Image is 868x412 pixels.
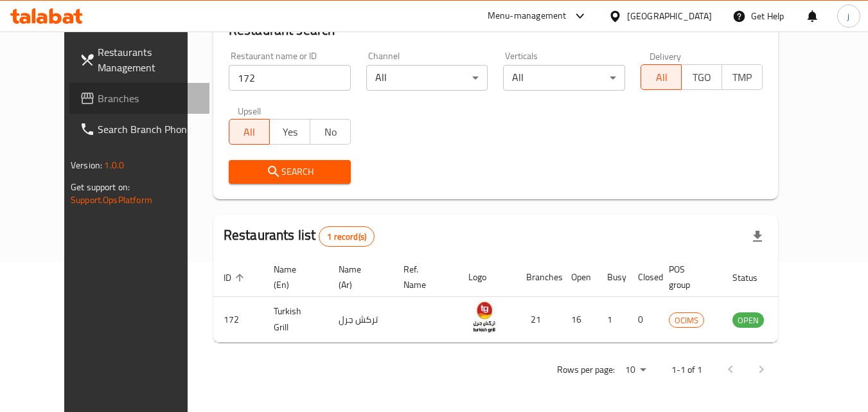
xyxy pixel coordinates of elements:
span: Restaurants Management [98,44,199,75]
th: Logo [458,258,516,297]
span: Name (Ar) [339,262,378,292]
span: Version: [71,157,102,174]
span: OCIMS [669,313,704,328]
span: j [847,9,849,23]
button: All [641,64,682,90]
span: All [646,68,677,87]
div: Export file [742,221,773,252]
span: ID [224,270,248,285]
a: Support.OpsPlatform [71,192,152,208]
span: TMP [727,68,757,87]
td: تركش جرل [328,297,393,343]
button: Search [229,160,351,184]
span: No [315,123,346,141]
span: Get support on: [71,179,130,195]
button: Yes [269,119,310,145]
span: Yes [275,123,305,141]
div: Total records count [319,226,375,247]
span: POS group [669,262,707,292]
th: Closed [628,258,659,297]
div: Menu-management [488,8,567,24]
button: TGO [681,64,722,90]
input: Search for restaurant name or ID.. [229,65,351,91]
img: Turkish Grill [468,301,500,333]
span: Status [732,270,774,285]
span: Search [239,164,341,180]
span: Name (En) [274,262,313,292]
span: TGO [687,68,717,87]
td: 16 [561,297,597,343]
label: Upsell [238,106,261,115]
th: Open [561,258,597,297]
th: Busy [597,258,628,297]
div: OPEN [732,312,764,328]
div: Rows per page: [620,361,651,380]
td: 0 [628,297,659,343]
a: Search Branch Phone [69,114,209,145]
table: enhanced table [213,258,834,343]
span: Ref. Name [403,262,443,292]
th: Branches [516,258,561,297]
td: 1 [597,297,628,343]
span: All [235,123,265,141]
td: Turkish Grill [263,297,328,343]
p: 1-1 of 1 [671,362,702,378]
span: OPEN [732,313,764,328]
button: TMP [722,64,763,90]
div: All [503,65,625,91]
a: Branches [69,83,209,114]
div: All [366,65,488,91]
div: [GEOGRAPHIC_DATA] [627,9,712,23]
span: Branches [98,91,199,106]
p: Rows per page: [557,362,615,378]
span: Search Branch Phone [98,121,199,137]
a: Restaurants Management [69,37,209,83]
td: 21 [516,297,561,343]
button: All [229,119,270,145]
span: 1 record(s) [319,231,374,243]
span: 1.0.0 [104,157,124,174]
h2: Restaurants list [224,226,375,247]
label: Delivery [650,51,682,60]
button: No [310,119,351,145]
td: 172 [213,297,263,343]
h2: Restaurant search [229,21,763,40]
